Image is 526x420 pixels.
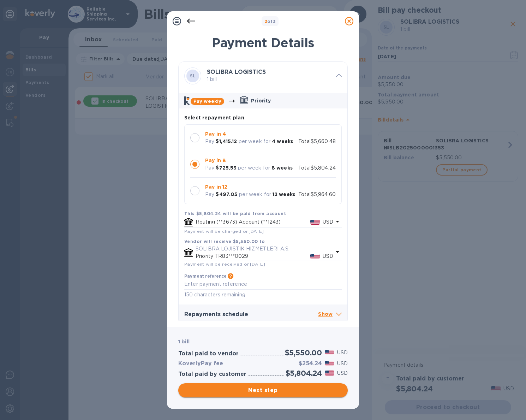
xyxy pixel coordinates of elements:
[325,361,334,366] img: USD
[323,253,333,260] p: USD
[273,191,295,197] b: 12 weeks
[205,138,214,145] p: Pay
[272,138,293,144] b: 4 weeks
[184,229,264,234] span: Payment will be charged on [DATE]
[205,131,226,137] b: Pay in 4
[239,191,271,198] p: per week for
[184,291,342,299] p: 150 characters remaining
[184,211,286,216] b: This $5,804.24 will be paid from account
[216,165,237,171] b: $725.53
[298,191,336,198] p: Total $5,964.60
[299,360,322,367] h3: $254.24
[178,360,223,367] h3: KoverlyPay fee
[179,62,347,90] div: SLSOLIBRA LOGISTICS 1 bill
[205,158,226,163] b: Pay in 8
[264,19,267,24] span: 2
[184,261,265,267] span: Payment will be received on [DATE]
[196,245,333,253] p: SOLIBRA LOJISTIK HIZMETLERI A.S.
[251,97,271,104] p: Priority
[205,164,214,172] p: Pay
[196,218,310,226] p: Routing (**3673) Account (**1243)
[207,69,266,75] b: SOLIBRA LOGISTICS
[271,165,293,171] b: 8 weeks
[264,19,276,24] b: of 3
[298,138,336,145] p: Total $5,660.48
[178,35,348,50] h1: Payment Details
[216,138,237,144] b: $1,415.12
[178,339,190,344] b: 1 bill
[337,360,348,367] p: USD
[310,220,320,225] img: USD
[184,311,318,318] h3: Repayments schedule
[205,191,214,198] p: Pay
[323,218,333,226] p: USD
[337,369,348,377] p: USD
[196,253,310,260] p: Priority TR83***0029
[239,138,271,145] p: per week for
[337,349,348,356] p: USD
[184,274,226,279] h3: Payment reference
[178,383,348,397] button: Next step
[205,184,227,190] b: Pay in 12
[310,254,320,259] img: USD
[178,371,246,378] h3: Total paid by customer
[285,348,322,357] h2: $5,550.00
[298,164,336,172] p: Total $5,804.24
[216,191,238,197] b: $497.05
[286,369,322,378] h2: $5,804.24
[184,239,265,244] b: Vendor will receive $5,550.00 to
[325,371,334,375] img: USD
[238,164,270,172] p: per week for
[193,99,221,104] b: Pay weekly
[190,73,196,78] b: SL
[178,350,239,357] h3: Total paid to vendor
[184,386,342,395] span: Next step
[207,76,330,83] p: 1 bill
[318,310,342,319] p: Show
[184,115,244,120] b: Select repayment plan
[325,350,334,355] img: USD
